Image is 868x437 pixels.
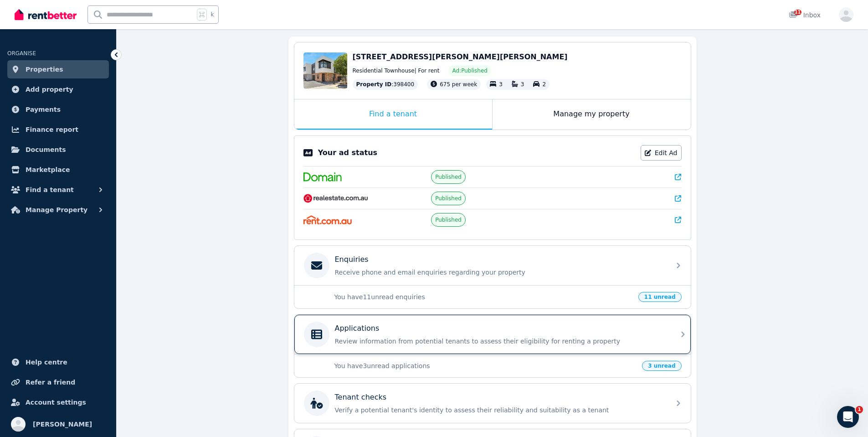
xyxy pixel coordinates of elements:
[435,195,462,202] span: Published
[856,406,863,413] span: 1
[356,81,392,88] span: Property ID
[335,406,665,415] p: Verify a potential tenant's identity to assess their reliability and suitability as a tenant
[499,81,503,88] span: 3
[335,337,665,346] p: Review information from potential tenants to assess their eligibility for renting a property
[542,81,546,88] span: 2
[26,124,78,135] span: Finance report
[26,377,75,388] span: Refer a friend
[26,357,67,368] span: Help centre
[26,184,74,195] span: Find a tenant
[7,60,109,78] a: Properties
[638,292,682,302] span: 11 unread
[353,67,440,74] span: Residential Townhouse | For rent
[26,144,66,155] span: Documents
[211,11,214,18] span: k
[452,67,487,74] span: Ad: Published
[334,292,633,302] p: You have 11 unread enquiries
[789,10,821,20] div: Inbox
[335,254,369,265] p: Enquiries
[435,173,462,181] span: Published
[493,99,691,130] div: Manage my property
[294,315,691,354] a: ApplicationsReview information from potential tenants to assess their eligibility for renting a p...
[7,353,109,371] a: Help centre
[303,194,369,203] img: RealEstate.com.au
[641,145,682,161] a: Edit Ad
[15,8,77,21] img: RentBetter
[26,64,63,75] span: Properties
[26,164,70,175] span: Marketplace
[294,246,691,285] a: EnquiriesReceive phone and email enquiries regarding your property
[335,323,380,334] p: Applications
[7,393,109,411] a: Account settings
[7,373,109,391] a: Refer a friend
[7,100,109,119] a: Payments
[440,81,477,88] span: 675 per week
[26,204,87,215] span: Manage Property
[7,50,36,57] span: ORGANISE
[521,81,524,88] span: 3
[26,104,61,115] span: Payments
[33,419,92,430] span: [PERSON_NAME]
[7,120,109,139] a: Finance report
[7,140,109,159] a: Documents
[7,181,109,199] button: Find a tenant
[318,147,377,158] p: Your ad status
[7,201,109,219] button: Manage Property
[837,406,859,428] iframe: Intercom live chat
[794,10,801,15] span: 11
[7,161,109,179] a: Marketplace
[303,172,342,182] img: Domain.com.au
[335,392,387,403] p: Tenant checks
[294,384,691,423] a: Tenant checksVerify a potential tenant's identity to assess their reliability and suitability as ...
[334,361,637,370] p: You have 3 unread applications
[353,52,568,61] span: [STREET_ADDRESS][PERSON_NAME][PERSON_NAME]
[7,80,109,99] a: Add property
[26,84,73,95] span: Add property
[294,99,492,130] div: Find a tenant
[435,216,462,224] span: Published
[642,361,681,371] span: 3 unread
[303,215,352,224] img: Rent.com.au
[353,79,418,90] div: : 398400
[26,397,86,408] span: Account settings
[335,268,665,277] p: Receive phone and email enquiries regarding your property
